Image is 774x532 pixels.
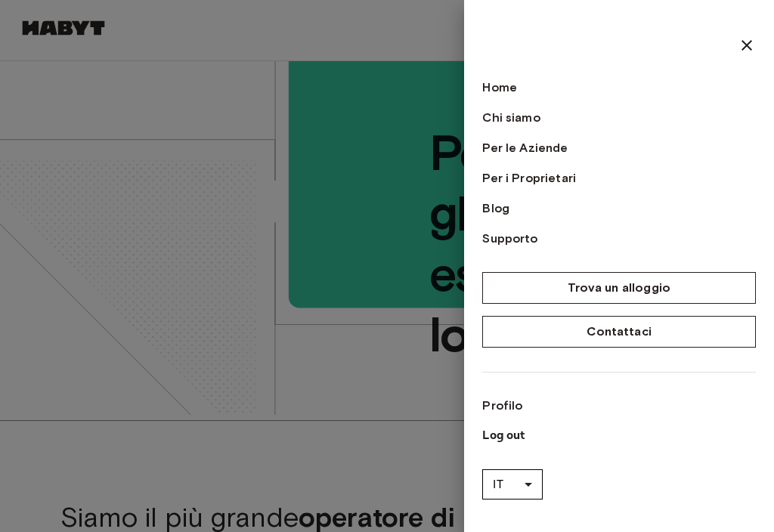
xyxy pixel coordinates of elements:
a: Blog [482,199,756,218]
a: Trova un alloggio [482,272,756,304]
a: Per i Proprietari [482,169,756,187]
a: Chi siamo [482,109,756,127]
a: Contattaci [482,316,756,348]
a: Per le Aziende [482,139,756,157]
a: Supporto [482,230,756,248]
a: Home [482,79,756,97]
p: Log out [482,427,756,445]
div: IT [482,463,543,506]
a: Profilo [482,397,756,415]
